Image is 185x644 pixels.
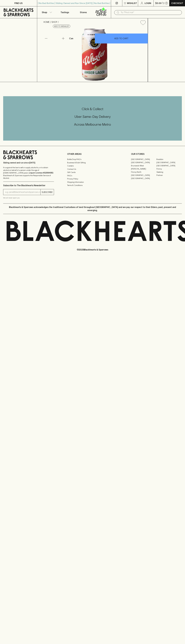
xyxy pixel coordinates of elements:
[3,107,182,111] h5: Click & Collect
[67,152,118,156] p: OTHER AREAS
[139,19,147,26] button: Add to wishlist
[3,114,182,119] h5: Uber Same-Day Delivery
[41,189,54,195] button: SUBSCRIBE
[67,167,118,171] a: Contact Us
[3,161,54,164] p: Sibling owned and run since [DATE]
[5,190,40,194] input: e.g. jane@blackheartsandsparrows.com.au
[42,11,47,14] p: Shop
[131,158,156,161] a: [GEOGRAPHIC_DATA]
[131,152,182,156] p: OUR STORES
[42,191,53,194] p: SUBSCRIBE
[37,6,56,18] button: Shop
[156,170,182,174] a: Geelong
[68,36,95,41] div: Can
[155,2,162,5] p: $0.00
[41,27,148,82] img: 77315.png
[156,161,182,164] a: [GEOGRAPHIC_DATA]
[44,21,50,23] a: HOME
[156,164,182,167] a: [GEOGRAPHIC_DATA]
[80,11,87,14] p: Stores
[156,167,182,170] a: Fitzroy
[156,174,182,177] a: Prahran
[67,177,118,180] a: Privacy Policy
[3,96,182,141] div: Call to action block
[131,161,156,164] a: [GEOGRAPHIC_DATA]
[53,25,70,28] button: Add to wishlist
[131,174,156,177] a: [GEOGRAPHIC_DATA]
[29,172,53,174] strong: Liquor License #32064953
[52,21,57,23] a: SHOP
[67,161,118,164] a: Business & Bulk Gifting
[67,184,118,187] a: Terms & Conditions
[171,2,183,5] p: Checkout
[3,184,54,187] p: Subscribe to The Blackhearts Newsletter
[14,2,23,5] p: FIND US
[95,34,148,43] button: ADD TO CART
[61,11,69,14] p: Tastings
[131,177,156,180] a: [GEOGRAPHIC_DATA]
[3,122,182,127] h5: Across Melbourne Metro
[67,180,118,184] a: Shipping Information
[69,37,73,40] p: Can
[3,166,54,179] p: It is against the law to sell or supply alcohol to, or to obtain alcohol on behalf of a person un...
[67,158,118,161] a: Bottle Drop FAQ's
[56,6,74,18] a: Tastings
[114,37,128,40] p: ADD TO CART
[127,2,137,5] p: Wishlist
[3,197,54,199] p: We will never spam you
[145,2,151,5] p: Login
[131,164,156,167] a: Brunswick West
[166,2,167,4] p: 0
[131,167,156,170] a: [PERSON_NAME]
[131,170,156,174] a: Fitzroy North
[74,6,93,18] a: Stores
[67,171,118,174] a: Gift Cards
[67,164,118,167] a: Careers
[156,158,182,161] a: Braddon
[67,174,118,177] a: FAQ's
[121,10,180,15] input: Try "Pinot noir"
[5,206,180,212] p: Blackhearts & Sparrows acknowledges the traditional Custodians of land throughout [GEOGRAPHIC_DAT...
